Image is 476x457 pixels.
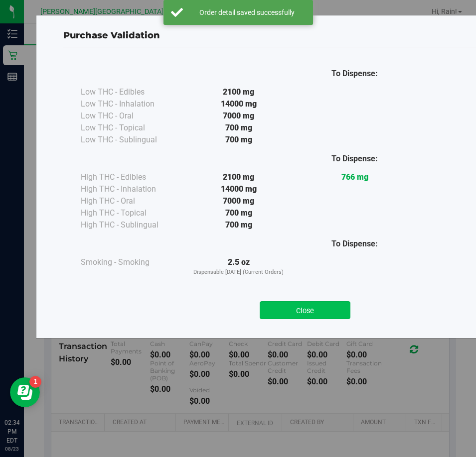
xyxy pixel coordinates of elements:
[81,86,180,98] div: Low THC - Edibles
[180,195,297,207] div: 7000 mg
[81,98,180,110] div: Low THC - Inhalation
[180,98,297,110] div: 14000 mg
[297,68,413,80] div: To Dispense:
[81,134,180,146] div: Low THC - Sublingual
[180,134,297,146] div: 700 mg
[180,122,297,134] div: 700 mg
[180,219,297,231] div: 700 mg
[180,110,297,122] div: 7000 mg
[180,268,297,277] p: Dispensable [DATE] (Current Orders)
[81,171,180,183] div: High THC - Edibles
[180,86,297,98] div: 2100 mg
[81,195,180,207] div: High THC - Oral
[81,207,180,219] div: High THC - Topical
[81,183,180,195] div: High THC - Inhalation
[10,377,40,407] iframe: Resource center
[180,207,297,219] div: 700 mg
[297,153,413,165] div: To Dispense:
[180,183,297,195] div: 14000 mg
[29,376,41,388] iframe: Resource center unread badge
[63,30,160,41] span: Purchase Validation
[81,256,180,268] div: Smoking - Smoking
[180,171,297,183] div: 2100 mg
[81,110,180,122] div: Low THC - Oral
[188,7,306,17] div: Order detail saved successfully
[180,256,297,277] div: 2.5 oz
[260,301,350,319] button: Close
[81,122,180,134] div: Low THC - Topical
[341,172,368,182] strong: 766 mg
[297,238,413,250] div: To Dispense:
[81,219,180,231] div: High THC - Sublingual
